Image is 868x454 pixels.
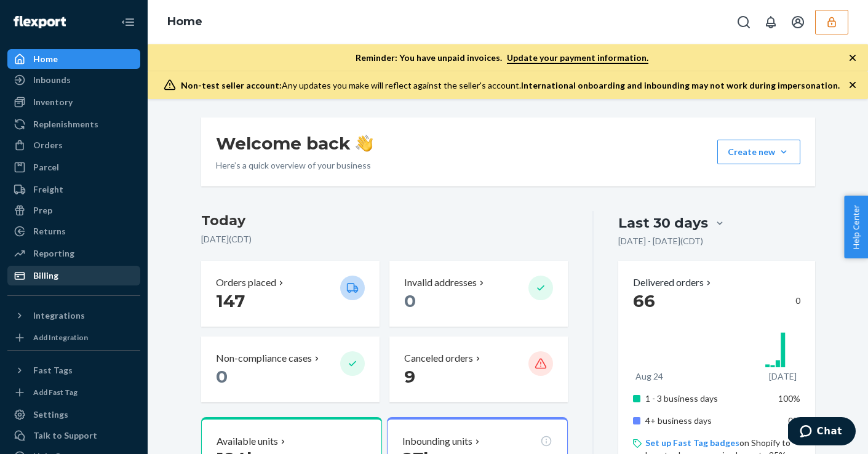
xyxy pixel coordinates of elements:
[7,330,140,345] a: Add Integration
[33,408,68,421] div: Settings
[33,309,85,322] div: Integrations
[788,415,800,426] span: 0%
[216,366,228,387] span: 0
[521,80,840,90] span: International onboarding and inbounding may not work during impersonation.
[402,434,472,448] p: Inbounding units
[356,135,373,152] img: hand-wave emoji
[157,4,212,40] ol: breadcrumbs
[217,434,278,448] p: Available units
[216,290,245,311] span: 147
[404,366,415,387] span: 9
[788,417,856,448] iframe: Opens a widget where you can chat to one of our agents
[7,405,140,424] a: Settings
[7,180,140,199] a: Freight
[404,276,477,290] p: Invalid addresses
[7,426,140,445] button: Talk to Support
[7,201,140,220] a: Prep
[844,196,868,258] button: Help Center
[33,139,63,151] div: Orders
[7,306,140,325] button: Integrations
[33,247,74,260] div: Reporting
[633,290,655,311] span: 66
[731,10,756,34] button: Open Search Box
[7,385,140,400] a: Add Fast Tag
[389,261,568,327] button: Invalid addresses 0
[759,10,783,34] button: Open notifications
[635,370,663,383] p: Aug 24
[33,183,63,196] div: Freight
[216,351,312,365] p: Non-compliance cases
[181,79,840,92] div: Any updates you make will reflect against the seller's account.
[7,221,140,241] a: Returns
[33,269,58,282] div: Billing
[7,135,140,155] a: Orders
[404,351,473,365] p: Canceled orders
[7,49,140,69] a: Home
[201,337,380,402] button: Non-compliance cases 0
[645,437,739,448] a: Set up Fast Tag badges
[356,52,648,64] p: Reminder: You have unpaid invoices.
[7,157,140,177] a: Parcel
[633,276,714,290] button: Delivered orders
[33,74,71,86] div: Inbounds
[33,364,73,376] div: Fast Tags
[7,114,140,134] a: Replenishments
[167,15,202,28] a: Home
[33,204,52,217] div: Prep
[778,393,800,404] span: 100%
[33,387,78,397] div: Add Fast Tag
[7,360,140,380] button: Fast Tags
[507,52,648,64] a: Update your payment information.
[33,429,97,442] div: Talk to Support
[389,337,568,402] button: Canceled orders 9
[7,266,140,285] a: Billing
[116,10,140,34] button: Close Navigation
[717,140,800,164] button: Create new
[618,213,708,233] div: Last 30 days
[645,392,766,405] p: 1 - 3 business days
[33,161,59,173] div: Parcel
[33,53,58,65] div: Home
[216,132,373,154] h1: Welcome back
[216,159,373,172] p: Here’s a quick overview of your business
[786,10,810,34] button: Open account menu
[181,80,282,90] span: Non-test seller account:
[201,233,568,245] p: [DATE] ( CDT )
[33,118,98,130] div: Replenishments
[201,261,380,327] button: Orders placed 147
[7,244,140,263] a: Reporting
[201,211,568,231] h3: Today
[33,332,88,343] div: Add Integration
[7,70,140,90] a: Inbounds
[633,290,800,312] div: 0
[769,370,797,383] p: [DATE]
[216,276,276,290] p: Orders placed
[7,92,140,112] a: Inventory
[645,415,766,427] p: 4+ business days
[14,16,66,28] img: Flexport logo
[33,225,66,237] div: Returns
[404,290,416,311] span: 0
[618,235,703,247] p: [DATE] - [DATE] ( CDT )
[33,96,73,108] div: Inventory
